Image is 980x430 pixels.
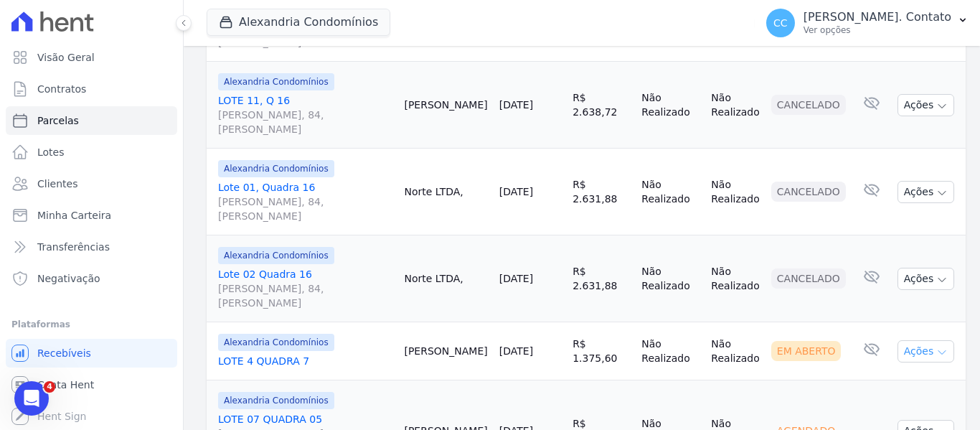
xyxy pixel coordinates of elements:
span: Alexandria Condomínios [218,160,334,177]
a: Lote 01, Quadra 16[PERSON_NAME], 84, [PERSON_NAME] [218,180,392,223]
td: Não Realizado [636,149,705,235]
a: Lote 02 Quadra 16[PERSON_NAME], 84, [PERSON_NAME] [218,267,392,310]
span: Lotes [37,145,65,159]
span: Parcelas [37,113,79,128]
button: CC [PERSON_NAME]. Contato Ver opções [755,3,980,43]
a: Negativação [6,264,177,293]
span: Contratos [37,82,86,96]
a: [DATE] [499,345,533,357]
button: Ações [897,181,955,203]
td: R$ 2.638,72 [567,62,636,149]
iframe: Intercom live chat [14,381,49,416]
a: Contratos [6,75,177,103]
div: Cancelado [771,95,846,115]
td: Não Realizado [636,62,705,149]
a: Lotes [6,138,177,167]
span: Transferências [37,240,110,254]
td: Norte LTDA, [398,149,493,235]
a: [DATE] [499,186,533,197]
td: Norte LTDA, [398,235,493,322]
button: Ações [897,94,955,116]
span: Alexandria Condomínios [218,247,334,264]
span: [PERSON_NAME], 84, [PERSON_NAME] [218,108,392,136]
a: Parcelas [6,106,177,135]
span: Clientes [37,177,77,191]
span: Alexandria Condomínios [218,392,334,409]
td: Não Realizado [705,322,765,380]
td: R$ 2.631,88 [567,149,636,235]
td: Não Realizado [705,149,765,235]
span: Negativação [37,271,100,286]
td: Não Realizado [705,62,765,149]
span: Alexandria Condomínios [218,334,334,351]
p: Ver opções [804,24,951,36]
a: LOTE 11, Q 16[PERSON_NAME], 84, [PERSON_NAME] [218,93,392,136]
a: [DATE] [499,273,533,284]
span: [PERSON_NAME], 84, [PERSON_NAME] [218,281,392,310]
span: 4 [44,381,55,393]
div: Cancelado [771,268,846,289]
a: Transferências [6,233,177,261]
span: [PERSON_NAME], 84, [PERSON_NAME] [218,195,392,223]
td: Não Realizado [636,235,705,322]
a: Recebíveis [6,339,177,368]
span: Alexandria Condomínios [218,73,334,90]
div: Cancelado [771,182,846,202]
td: R$ 2.631,88 [567,235,636,322]
button: Ações [897,268,955,290]
span: Visão Geral [37,50,95,65]
div: Plataformas [11,316,171,333]
p: [PERSON_NAME]. Contato [804,10,951,24]
button: Ações [897,340,955,363]
span: Recebíveis [37,346,91,360]
span: Minha Carteira [37,208,111,223]
a: [DATE] [499,99,533,111]
a: Minha Carteira [6,201,177,230]
td: Não Realizado [705,235,765,322]
td: Não Realizado [636,322,705,380]
td: [PERSON_NAME] [398,62,493,149]
a: LOTE 4 QUADRA 7 [218,354,392,368]
span: Conta Hent [37,378,94,392]
span: CC [773,18,788,28]
a: Conta Hent [6,370,177,399]
td: [PERSON_NAME] [398,322,493,380]
button: Alexandria Condomínios [207,9,390,36]
td: R$ 1.375,60 [567,322,636,380]
a: Visão Geral [6,43,177,72]
div: Em Aberto [771,341,842,361]
a: Clientes [6,169,177,198]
